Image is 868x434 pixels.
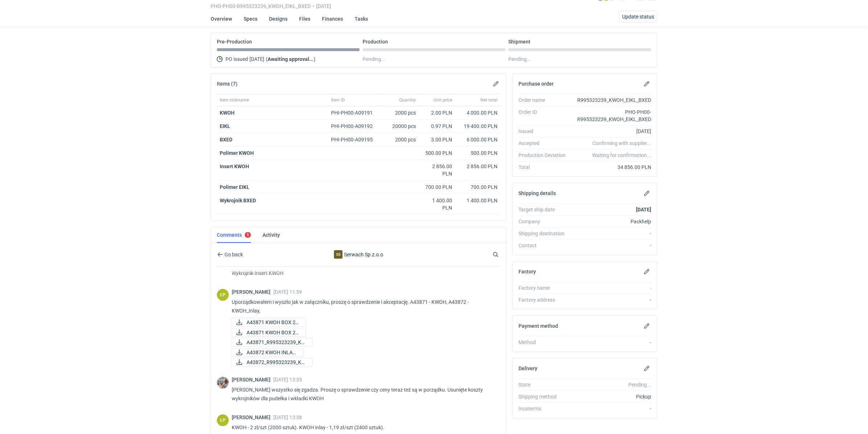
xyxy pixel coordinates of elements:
[334,250,343,259] div: Serwach Sp.z.o.o
[434,97,452,103] span: Unit price
[518,405,571,412] div: Incoterms
[518,230,571,237] div: Shipping destination
[422,163,452,177] div: 2 856.00 PLN
[211,3,562,9] div: PHO-PH00-R995323239_KWOH_EIKL_BXED [DATE]
[220,110,235,116] strong: KWOH
[518,393,571,400] div: Shipping method
[518,323,558,329] h2: Payment method
[422,123,452,130] div: 0.97 PLN
[518,108,571,123] div: Order ID
[458,149,497,157] div: 500.00 PLN
[642,79,651,88] button: Edit purchase order
[571,96,651,104] div: R995323239_KWOH_EIKL_BXED
[244,11,257,27] a: Specs
[458,123,497,130] div: 19 400.00 PLN
[232,377,273,383] span: [PERSON_NAME]
[266,56,268,62] span: (
[422,149,452,157] div: 500.00 PLN
[232,358,313,367] a: A43872_R995323239_KW...
[518,190,556,196] h2: Shipping details
[232,289,273,295] span: [PERSON_NAME]
[422,109,452,116] div: 2.00 PLN
[571,393,651,400] div: Pickup
[232,385,495,403] p: [PERSON_NAME] wszystko się zgadza. Proszę o sprawdzenie czy ceny teraz też są w porządku. Usunięt...
[247,338,307,346] span: A43871_R995323239_KW...
[217,81,237,87] h2: Items (7)
[232,318,306,327] a: A43871 KWOH BOX 24...
[211,11,232,27] a: Overview
[299,250,418,259] div: Serwach Sp.z.o.o
[422,197,452,211] div: 1 400.00 PLN
[571,128,651,135] div: [DATE]
[383,133,419,146] div: 2000 pcs
[217,414,229,426] figcaption: ŁP
[571,108,651,123] div: PHO-PH00-R995323239_KWOH_EIKL_BXED
[518,339,571,346] div: Method
[518,269,536,274] h2: Factory
[232,423,495,432] p: KWOH - 2 zl/szt (2000 sztuk). KWOH inlay - 1,19 zł/szt (2400 sztuk).
[518,296,571,303] div: Factory address
[269,11,288,27] a: Designs
[422,136,452,143] div: 3.00 PLN
[422,183,452,191] div: 700.00 PLN
[313,3,314,9] span: •
[571,339,651,346] div: -
[220,184,249,190] strong: Polimer EIKL
[491,250,514,259] input: Search
[331,109,380,116] div: PHI-PH00-A09191
[458,163,497,170] div: 2 856.00 PLN
[571,242,651,249] div: -
[299,11,310,27] a: Files
[220,123,230,129] strong: EIKL
[518,242,571,249] div: Contact
[247,328,300,336] span: A43871 KWOH BOX 24...
[642,322,651,330] button: Edit payment method
[458,183,497,191] div: 700.00 PLN
[273,414,302,420] span: [DATE] 13:38
[363,39,388,45] p: Production
[642,267,651,276] button: Edit factory details
[232,358,304,367] div: A43872_R995323239_KWOH_Inlay_2025-10-09.pdf
[331,136,380,143] div: PHI-PH00-A09195
[322,11,343,27] a: Finances
[247,232,249,237] div: 1
[217,414,229,426] div: Łukasz Postawa
[334,250,343,259] figcaption: SS
[571,296,651,303] div: -
[268,56,314,62] strong: Awaiting approval...
[642,364,651,373] button: Edit delivery details
[458,197,497,204] div: 1 400.00 PLN
[220,137,232,142] strong: BXED
[518,218,571,225] div: Company
[571,164,651,171] div: 34 856.00 PLN
[217,250,243,259] button: Go back
[217,39,252,45] p: Pre-Production
[273,377,302,383] span: [DATE] 13:35
[249,55,264,63] span: [DATE]
[314,56,315,62] span: )
[220,164,249,169] strong: Insert KWOH
[220,97,249,103] span: Item nickname
[217,55,360,63] div: PO issued
[518,206,571,213] div: Target ship date
[223,252,243,257] span: Go back
[220,198,256,203] strong: Wykrojnik BXED
[217,289,229,301] figcaption: ŁP
[636,207,651,212] strong: [DATE]
[355,11,368,27] a: Tasks
[592,140,651,146] em: Confirming with supplier...
[247,348,298,356] span: A43872 KWOH INLAY ...
[518,96,571,104] div: Order name
[232,328,306,337] a: A43871 KWOH BOX 24...
[480,97,497,103] span: Net total
[247,318,300,326] span: A43871 KWOH BOX 24...
[592,152,651,159] em: Waiting for confirmation...
[217,289,229,301] div: Łukasz Postawa
[518,365,537,371] h2: Delivery
[619,11,657,22] button: Update status
[518,164,571,171] div: Total
[518,284,571,292] div: Factory name
[518,381,571,388] div: State
[518,140,571,147] div: Accepted
[571,218,651,225] div: Packhelp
